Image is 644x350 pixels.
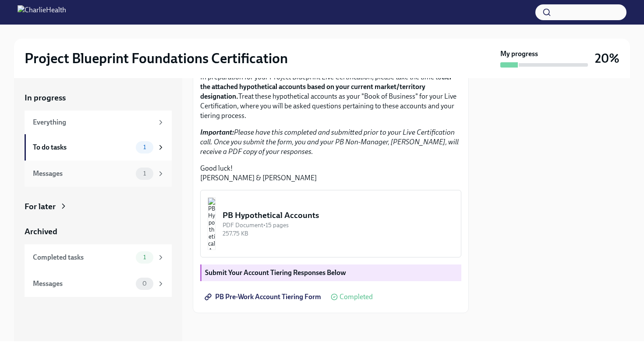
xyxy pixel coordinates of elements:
span: 1 [138,254,151,261]
img: PB Hypothetical Accounts [208,197,216,250]
a: In progress [25,92,172,104]
div: PB Hypothetical Accounts [223,210,454,221]
button: PB Hypothetical AccountsPDF Document•15 pages257.75 KB [200,190,461,257]
p: Good luck! [PERSON_NAME] & [PERSON_NAME] [200,164,461,183]
strong: Important: [200,128,234,136]
strong: Submit Your Account Tiering Responses Below [205,268,346,277]
span: PB Pre-Work Account Tiering Form [206,293,321,301]
div: Everything [33,118,153,127]
div: For later [25,201,56,212]
span: Completed [340,293,373,300]
a: Everything [25,111,172,134]
img: CharlieHealth [18,5,66,19]
a: PB Pre-Work Account Tiering Form [200,288,327,306]
p: In preparation for your Project Blueprint Live Certification, please take the time to Treat these... [200,72,461,121]
a: To do tasks1 [25,134,172,161]
strong: tier the attached hypothetical accounts based on your current market/territory designation. [200,73,452,100]
h2: Project Blueprint Foundations Certification [25,50,288,67]
a: For later [25,201,172,212]
a: Messages1 [25,161,172,187]
a: Messages0 [25,271,172,297]
strong: My progress [500,49,538,59]
div: Messages [33,169,132,179]
span: 0 [137,280,152,287]
div: To do tasks [33,143,132,152]
a: Archived [25,226,172,237]
span: 1 [138,170,151,177]
span: 1 [138,144,151,150]
div: PDF Document • 15 pages [223,221,454,229]
a: Completed tasks1 [25,244,172,271]
h3: 20% [595,50,619,66]
div: 257.75 KB [223,229,454,238]
em: Please have this completed and submitted prior to your Live Certification call. Once you submit t... [200,128,459,156]
div: Completed tasks [33,253,132,262]
div: Messages [33,279,132,289]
